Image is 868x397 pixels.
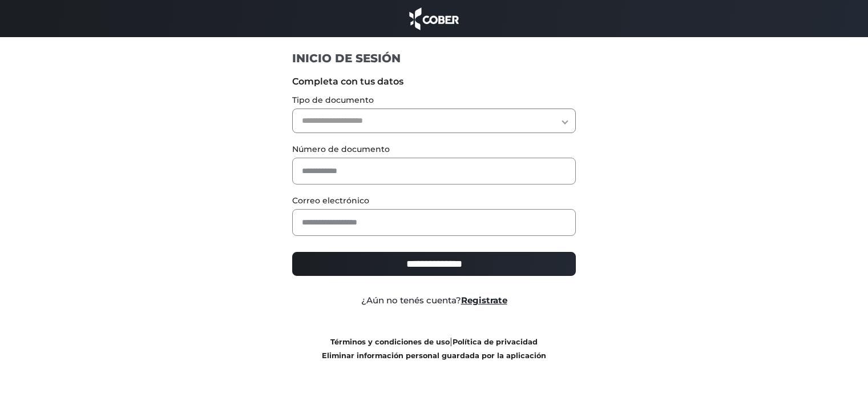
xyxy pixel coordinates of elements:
[292,143,576,155] label: Número de documento
[292,195,576,207] label: Correo electrónico
[292,94,576,106] label: Tipo de documento
[292,75,576,89] label: Completa con tus datos
[330,338,450,346] a: Términos y condiciones de uso
[406,6,462,31] img: cober_marca.png
[284,294,584,307] div: ¿Aún no tenés cuenta?
[284,335,584,362] div: |
[453,338,538,346] a: Política de privacidad
[292,51,576,66] h1: INICIO DE SESIÓN
[461,295,507,306] a: Registrate
[322,351,546,360] a: Eliminar información personal guardada por la aplicación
